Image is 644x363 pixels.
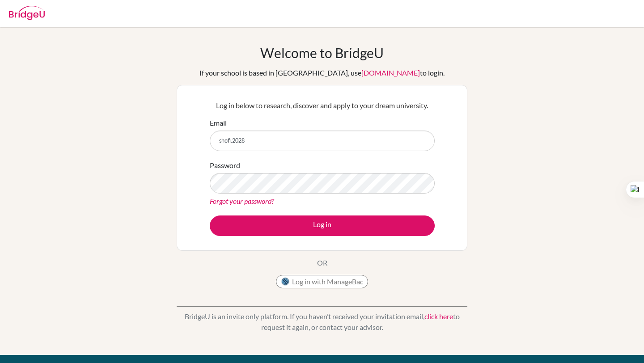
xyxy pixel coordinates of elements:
[317,257,327,268] p: OR
[424,312,453,321] a: click here
[210,215,435,236] button: Log in
[210,160,240,171] label: Password
[361,68,420,77] a: [DOMAIN_NAME]
[210,197,274,205] a: Forgot your password?
[260,45,384,61] h1: Welcome to BridgeU
[276,275,368,288] button: Log in with ManageBac
[199,68,445,78] div: If your school is based in [GEOGRAPHIC_DATA], use to login.
[177,311,467,333] p: BridgeU is an invite only platform. If you haven’t received your invitation email, to request it ...
[210,118,227,128] label: Email
[210,100,435,111] p: Log in below to research, discover and apply to your dream university.
[9,6,45,20] img: Bridge-U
